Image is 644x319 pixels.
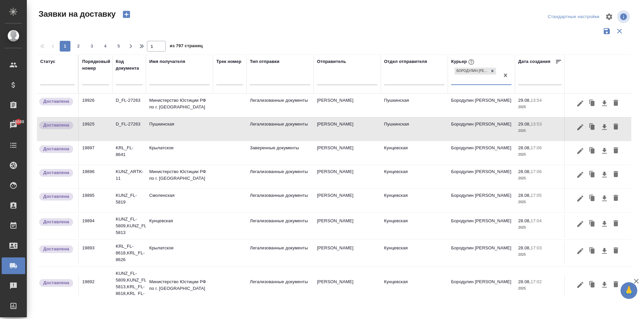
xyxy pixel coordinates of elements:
td: Смоленская [146,189,213,212]
td: Легализованные документы [247,275,314,299]
p: 28.08, [518,145,531,150]
p: 17:02 [531,279,542,284]
p: 2025 [518,199,562,206]
td: [PERSON_NAME] [314,275,381,299]
p: Доставлена [43,246,69,252]
td: [PERSON_NAME] [314,165,381,188]
td: D_FL-27263 [112,94,146,117]
td: Бородулин [PERSON_NAME] [448,165,515,188]
td: Бородулин [PERSON_NAME] [448,241,515,265]
button: 🙏 [621,282,637,299]
div: Документы доставлены, фактическая дата доставки проставиться автоматически [39,121,75,130]
button: Удалить [610,278,622,291]
p: 29.08, [518,122,531,127]
p: Доставлена [43,193,69,200]
p: 2025 [518,128,562,134]
div: Документы доставлены, фактическая дата доставки проставиться автоматически [39,97,75,106]
span: 2 [73,43,84,50]
button: Скачать [599,168,610,181]
td: Министерство Юстиции РФ по г. [GEOGRAPHIC_DATA] [146,94,213,117]
td: Бородулин [PERSON_NAME] [448,117,515,141]
p: 17:06 [531,169,542,174]
div: Отправитель [317,58,346,65]
span: 5 [113,43,124,50]
td: Министерство Юстиции РФ по г. [GEOGRAPHIC_DATA] [146,165,213,188]
button: Сохранить фильтры [600,25,613,37]
button: Клонировать [586,145,599,157]
td: Крылатское [146,141,213,165]
div: Бородулин Сергей [454,67,497,75]
td: 19896 [79,165,112,188]
td: Легализованные документы [247,117,314,141]
p: 2025 [518,224,562,231]
button: Удалить [610,121,622,134]
p: 17:05 [531,193,542,198]
td: Бородулин [PERSON_NAME] [448,275,515,299]
td: Заверенные документы [247,141,314,165]
button: Скачать [599,97,610,110]
td: 19892 [79,275,112,299]
td: 19925 [79,117,112,141]
button: Удалить [610,192,622,205]
button: 4 [100,41,111,52]
td: Легализованные документы [247,214,314,238]
td: 19893 [79,241,112,265]
div: Статус [40,58,55,65]
td: [PERSON_NAME] [314,214,381,238]
p: 28.08, [518,245,531,250]
td: 19895 [79,189,112,212]
button: Клонировать [586,278,599,291]
span: Посмотреть информацию [617,10,631,23]
button: Удалить [610,168,622,181]
span: Настроить таблицу [601,9,617,25]
button: Скачать [599,218,610,230]
button: Создать [118,9,135,20]
td: Бородулин [PERSON_NAME] [448,141,515,165]
p: 2025 [518,285,562,292]
button: Клонировать [586,192,599,205]
div: Бородулин [PERSON_NAME] [454,68,489,75]
td: [PERSON_NAME] [314,189,381,212]
button: Редактировать [575,145,586,157]
button: Редактировать [575,121,586,134]
button: Клонировать [586,245,599,257]
p: Доставлена [43,169,69,176]
td: KUNZ_FL-5809,KUNZ_FL-5813,KRL_FL-8618,KRL_FL-8626 [112,267,146,307]
div: Имя получателя [149,58,185,65]
p: 2025 [518,151,562,158]
div: Дата создания [518,58,550,65]
p: 28.08, [518,279,531,284]
p: 2025 [518,251,562,258]
div: Тип отправки [250,58,279,65]
button: Удалить [610,145,622,157]
button: Клонировать [586,121,599,134]
td: Кунцевская [381,165,448,188]
button: Удалить [610,245,622,257]
p: Доставлена [43,280,69,286]
div: Документы доставлены, фактическая дата доставки проставиться автоматически [39,278,75,288]
div: Курьер [451,58,476,66]
button: Клонировать [586,218,599,230]
td: KRL_FL-8641 [112,141,146,165]
td: Бородулин [PERSON_NAME] [448,94,515,117]
span: из 797 страниц [170,42,203,52]
td: Бородулин [PERSON_NAME] [448,214,515,238]
button: Редактировать [575,168,586,181]
p: 28.08, [518,169,531,174]
td: KUNZ_ARTK-11 [112,165,146,188]
td: [PERSON_NAME] [314,94,381,117]
td: Бородулин [PERSON_NAME] [448,189,515,212]
button: 2 [73,41,84,52]
td: Крылатское [146,241,213,265]
td: Пушкинская [381,117,448,141]
div: Документы доставлены, фактическая дата доставки проставиться автоматически [39,245,75,254]
td: 19894 [79,214,112,238]
div: Документы доставлены, фактическая дата доставки проставиться автоматически [39,218,75,227]
p: 2025 [518,104,562,110]
button: Удалить [610,97,622,110]
p: 29.08, [518,98,531,103]
td: Пушкинская [381,94,448,117]
p: 17:04 [531,218,542,223]
td: Кунцевская [381,241,448,265]
p: 13:53 [531,122,542,127]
